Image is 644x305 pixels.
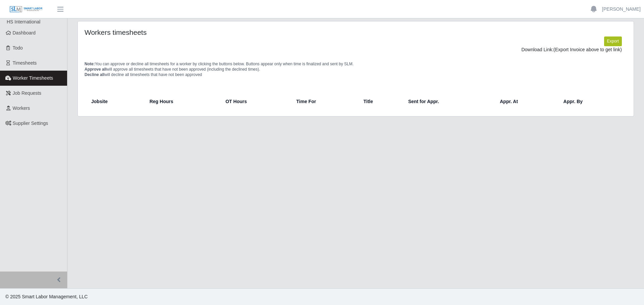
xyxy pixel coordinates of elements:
[13,105,30,111] span: Workers
[602,6,641,13] a: [PERSON_NAME]
[85,67,106,72] span: Approve all
[87,93,144,109] th: Jobsite
[90,46,622,53] div: Download Link:
[85,28,305,36] h4: Workers timesheets
[220,93,291,109] th: OT Hours
[13,45,23,51] span: Todo
[13,90,42,96] span: Job Requests
[13,75,53,81] span: Worker Timesheets
[403,93,494,109] th: Sent for Appr.
[5,294,88,299] span: © 2025 Smart Labor Management, LLC
[291,93,358,109] th: Time For
[13,30,36,35] span: Dashboard
[358,93,403,109] th: Title
[494,93,558,109] th: Appr. At
[13,60,37,66] span: Timesheets
[558,93,624,109] th: Appr. By
[604,36,622,46] button: Export
[9,6,43,13] img: SLM Logo
[85,72,104,77] span: Decline all
[85,62,95,66] span: Note:
[144,93,220,109] th: Reg Hours
[7,19,40,24] span: HS International
[85,61,627,77] p: You can approve or decline all timesheets for a worker by clicking the buttons below. Buttons app...
[13,121,48,126] span: Supplier Settings
[553,47,622,52] span: (Export Invoice above to get link)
